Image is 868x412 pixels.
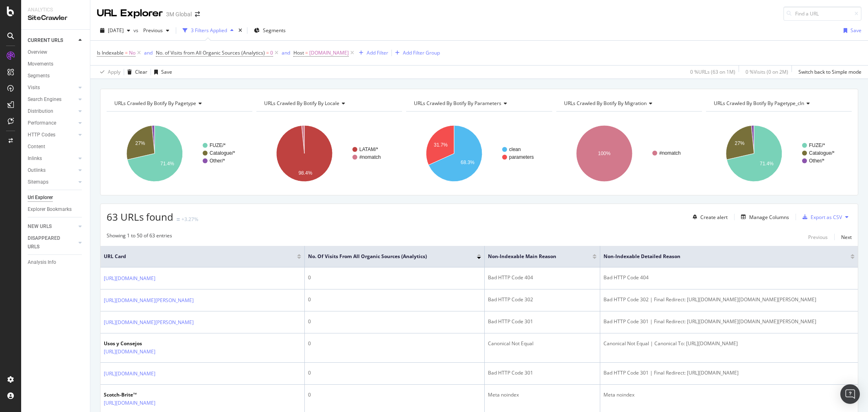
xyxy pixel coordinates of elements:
text: Catalogue/* [210,150,235,156]
h4: URLs Crawled By Botify By pagetype [113,97,245,110]
div: Apply [108,68,120,75]
text: 27% [735,140,744,146]
div: 0 [308,369,481,377]
span: Non-Indexable Main Reason [488,253,581,260]
div: Content [28,142,45,151]
text: 31.7% [434,142,448,148]
span: = [305,49,308,56]
button: 3 Filters Applied [179,24,237,37]
a: NEW URLS [28,222,76,231]
span: Segments [263,27,286,34]
a: CURRENT URLS [28,36,76,45]
div: Bad HTTP Code 302 | Final Redirect: [URL][DOMAIN_NAME][DOMAIN_NAME][PERSON_NAME] [603,296,855,303]
a: Sitemaps [28,178,76,186]
a: Distribution [28,107,76,116]
div: URL Explorer [97,7,163,20]
text: Catalogue/* [809,150,835,156]
span: Is Indexable [97,49,124,56]
a: [URL][DOMAIN_NAME] [104,348,155,356]
text: parameters [509,154,534,160]
text: #nomatch [359,154,381,160]
div: Add Filter Group [403,49,440,56]
div: +3.27% [181,216,198,223]
a: [URL][DOMAIN_NAME][PERSON_NAME] [104,296,194,305]
svg: A chart. [256,118,402,189]
div: Segments [28,72,50,80]
div: Clear [135,68,147,75]
span: URLs Crawled By Botify By pagetype_cln [714,100,804,107]
div: 0 [308,318,481,325]
div: Overview [28,48,47,57]
div: and [282,49,290,56]
button: Create alert [689,210,728,224]
div: Bad HTTP Code 301 [488,369,597,377]
div: A chart. [556,118,702,189]
span: vs [133,27,140,34]
div: Switch back to Simple mode [798,68,861,75]
text: 71.4% [760,161,774,167]
span: = [266,49,269,56]
span: No [129,47,136,59]
div: Bad HTTP Code 301 [488,318,597,325]
div: Open Intercom Messenger [840,384,860,404]
div: Scotch-Brite™ [104,391,191,399]
div: Previous [808,234,828,241]
div: 3M Global [166,10,192,18]
span: URLs Crawled By Botify By migration [564,100,647,107]
div: Save [851,27,861,34]
div: Outlinks [28,166,46,175]
text: 98.4% [299,170,313,176]
a: Search Engines [28,95,76,104]
a: [URL][DOMAIN_NAME] [104,370,155,378]
div: DISAPPEARED URLS [28,234,69,251]
div: 0 [308,391,481,399]
span: URLs Crawled By Botify By locale [264,100,339,107]
text: FUZE/* [809,142,825,148]
a: Movements [28,60,84,68]
button: and [144,49,153,57]
text: FUZE/* [210,142,226,148]
button: Save [840,24,861,37]
div: 0 [308,296,481,303]
h4: URLs Crawled By Botify By pagetype_cln [712,97,844,110]
img: Equal [177,218,180,221]
span: Previous [140,27,163,34]
div: Movements [28,60,53,68]
div: HTTP Codes [28,131,55,139]
div: Canonical Not Equal | Canonical To: [URL][DOMAIN_NAME] [603,340,855,347]
a: DISAPPEARED URLS [28,234,76,251]
div: 0 [308,274,481,281]
a: HTTP Codes [28,131,76,139]
button: Segments [251,24,289,37]
a: Explorer Bookmarks [28,205,84,214]
a: Segments [28,72,84,80]
div: Explorer Bookmarks [28,205,72,214]
a: Url Explorer [28,193,84,202]
span: 63 URLs found [107,210,173,224]
div: times [237,26,244,35]
div: Analytics [28,7,83,13]
button: [DATE] [97,24,133,37]
a: Overview [28,48,84,57]
a: [URL][DOMAIN_NAME] [104,274,155,283]
div: Analysis Info [28,258,56,267]
div: Search Engines [28,95,61,104]
span: Non-Indexable Detailed Reason [603,253,838,260]
a: Outlinks [28,166,76,175]
button: Previous [140,24,173,37]
h4: URLs Crawled By Botify By migration [562,97,695,110]
div: Canonical Not Equal [488,340,597,347]
div: 3 Filters Applied [191,27,227,34]
div: Usos y Consejos [104,340,191,347]
a: Performance [28,119,76,127]
span: URLs Crawled By Botify By pagetype [114,100,196,107]
svg: A chart. [107,118,252,189]
span: URLs Crawled By Botify By parameters [414,100,501,107]
span: No. of Visits from All Organic Sources (Analytics) [308,253,465,260]
div: Sitemaps [28,178,48,186]
div: NEW URLS [28,222,52,231]
div: SiteCrawler [28,13,83,23]
div: Save [161,68,172,75]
